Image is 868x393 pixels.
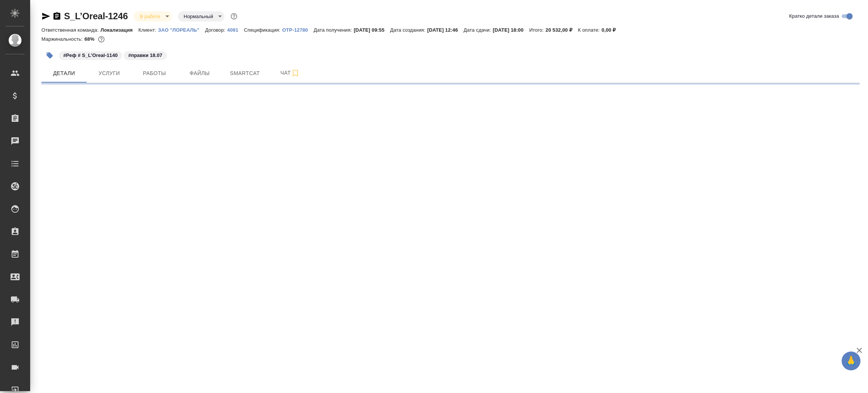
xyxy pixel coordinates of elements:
[205,27,227,33] p: Договор:
[41,47,58,64] button: Добавить тэг
[464,27,493,33] p: Дата сдачи:
[282,26,313,33] a: OTP-12780
[41,36,84,42] p: Маржинальность:
[123,52,167,58] span: правки 18.07
[390,27,427,33] p: Дата создания:
[842,352,860,370] button: 🙏
[427,27,464,33] p: [DATE] 12:46
[46,69,82,78] span: Детали
[227,27,244,33] p: 4091
[63,52,118,59] p: #Реф # S_L’Oreal-1140
[244,27,282,33] p: Спецификация:
[178,11,225,21] div: В работе
[291,69,300,78] svg: Подписаться
[136,69,173,78] span: Работы
[138,13,162,20] button: В работе
[282,27,313,33] p: OTP-12780
[546,27,578,33] p: 20 532,00 ₽
[52,12,61,21] button: Скопировать ссылку
[138,27,158,33] p: Клиент:
[354,27,390,33] p: [DATE] 09:55
[227,26,244,33] a: 4091
[158,27,205,33] p: ЗАО "ЛОРЕАЛЬ"
[529,27,546,33] p: Итого:
[314,27,354,33] p: Дата получения:
[96,34,106,44] button: 5400.78 RUB;
[229,11,239,21] button: Доп статусы указывают на важность/срочность заказа
[578,27,602,33] p: К оплате:
[845,353,857,369] span: 🙏
[789,12,839,20] span: Кратко детали заказа
[227,69,263,78] span: Smartcat
[272,68,308,78] span: Чат
[101,27,139,33] p: Локализация
[91,69,127,78] span: Услуги
[84,36,96,42] p: 68%
[158,26,205,33] a: ЗАО "ЛОРЕАЛЬ"
[128,52,162,59] p: #правки 18.07
[134,11,171,21] div: В работе
[182,13,215,20] button: Нормальный
[602,27,622,33] p: 0,00 ₽
[64,11,128,21] a: S_L’Oreal-1246
[493,27,529,33] p: [DATE] 18:00
[182,69,218,78] span: Файлы
[58,52,123,58] span: Реф # S_L’Oreal-1140
[41,27,101,33] p: Ответственная команда:
[41,12,50,21] button: Скопировать ссылку для ЯМессенджера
